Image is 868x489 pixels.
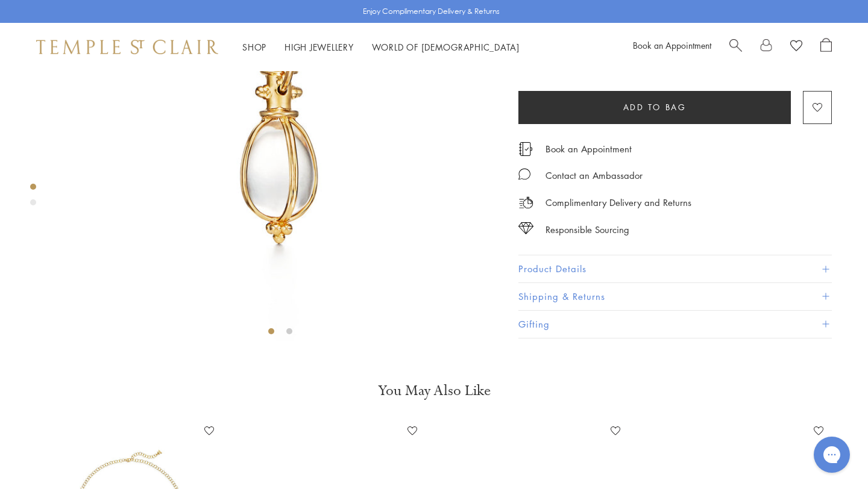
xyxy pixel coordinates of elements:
[372,41,520,53] a: World of [DEMOGRAPHIC_DATA]World of [DEMOGRAPHIC_DATA]
[790,38,802,56] a: View Wishlist
[729,38,742,56] a: Search
[363,5,500,17] p: Enjoy Complimentary Delivery & Returns
[285,41,354,53] a: High JewelleryHigh Jewellery
[48,381,820,400] h3: You May Also Like
[820,38,832,56] a: Open Shopping Bag
[518,311,832,338] button: Gifting
[242,41,266,53] a: ShopShop
[623,101,687,114] span: Add to bag
[808,432,856,477] iframe: Gorgias live chat messenger
[30,181,36,215] div: Product gallery navigation
[36,40,218,54] img: Temple St. Clair
[518,91,791,124] button: Add to bag
[546,168,643,183] div: Contact an Ambassador
[518,142,533,156] img: icon_appointment.svg
[242,40,520,55] nav: Main navigation
[546,142,632,155] a: Book an Appointment
[518,283,832,310] button: Shipping & Returns
[518,222,533,234] img: icon_sourcing.svg
[546,222,629,237] div: Responsible Sourcing
[518,195,533,210] img: icon_delivery.svg
[546,195,691,210] p: Complimentary Delivery and Returns
[518,168,530,180] img: MessageIcon-01_2.svg
[633,39,711,51] a: Book an Appointment
[518,256,832,283] button: Product Details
